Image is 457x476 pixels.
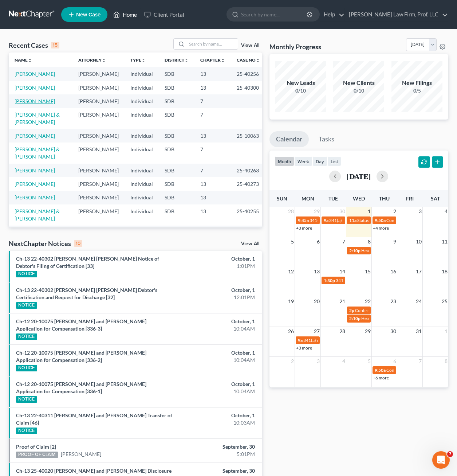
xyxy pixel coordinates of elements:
td: Individual [125,164,159,177]
div: NOTICE [16,302,37,309]
div: October, 1 [180,412,255,419]
div: 1:01PM [180,262,255,270]
span: 17 [415,267,422,276]
div: 10:04AM [180,388,255,395]
span: 28 [287,207,295,216]
span: 341(a) meeting for [PERSON_NAME] [303,338,374,343]
span: 30 [390,327,397,336]
a: Case Nounfold_more [237,57,260,63]
div: 12:01PM [180,294,255,301]
span: 1:30p [324,278,335,283]
a: [PERSON_NAME] Law Firm, Prof. LLC [345,8,448,21]
div: 10:04AM [180,356,255,364]
a: Ch-12 20-10075 [PERSON_NAME] and [PERSON_NAME] Application for Compensation [336-3] [16,318,146,332]
td: Individual [125,94,159,108]
span: 9a [324,218,328,223]
div: New Clients [333,79,384,87]
a: [PERSON_NAME] & [PERSON_NAME] [15,112,60,125]
div: 0/10 [275,87,326,94]
div: NextChapter Notices [9,239,82,248]
div: 10 [74,240,82,247]
td: [PERSON_NAME] [72,226,125,246]
span: 24 [415,297,422,306]
td: SDB [159,204,194,225]
td: SDB [159,129,194,143]
span: Sat [431,195,440,202]
td: Individual [125,191,159,204]
a: Home [110,8,141,21]
a: Districtunfold_more [165,57,189,63]
div: 0/10 [333,87,384,94]
span: Tue [328,195,338,202]
a: [PERSON_NAME] [15,181,55,187]
span: 6 [316,237,320,246]
div: NOTICE [16,428,37,434]
td: SDB [159,67,194,81]
span: 2 [290,357,295,366]
span: 11 [441,237,448,246]
span: 8 [367,237,371,246]
span: 12 [287,267,295,276]
span: 31 [415,327,422,336]
span: 2 [393,207,397,216]
a: [PERSON_NAME] [15,85,55,91]
div: 15 [51,42,59,48]
td: [PERSON_NAME] [72,164,125,177]
span: 1 [444,327,448,336]
span: 13 [313,267,320,276]
td: SDB [159,164,194,177]
span: 15 [364,267,371,276]
td: SDB [159,108,194,129]
span: 19 [287,297,295,306]
span: Sun [277,195,287,202]
button: month [275,156,294,166]
div: PROOF OF CLAIM [16,452,58,458]
td: Individual [125,226,159,246]
span: Mon [302,195,314,202]
span: 26 [287,327,295,336]
span: 10 [415,237,422,246]
a: [PERSON_NAME] & [PERSON_NAME] [15,146,60,160]
span: 7 [447,451,453,457]
span: Thu [379,195,390,202]
span: 7 [418,357,422,366]
a: +3 more [296,345,312,351]
a: [PERSON_NAME] [15,71,55,77]
button: list [327,156,341,166]
span: 14 [339,267,346,276]
span: 29 [364,327,371,336]
td: 13 [194,81,231,94]
span: 18 [441,267,448,276]
td: [PERSON_NAME] [72,94,125,108]
span: 7 [342,237,346,246]
span: 20 [313,297,320,306]
td: Individual [125,204,159,225]
a: [PERSON_NAME] [61,450,101,458]
div: Recent Cases [9,41,59,50]
a: +6 more [373,375,389,381]
td: 25-40263 [231,164,266,177]
div: NOTICE [16,333,37,340]
td: SDB [159,177,194,191]
td: SDB [159,226,194,246]
td: 13 [194,67,231,81]
a: Nameunfold_more [15,57,32,63]
span: Hearing for [PERSON_NAME] Farms, GP [361,248,438,253]
td: 25-40300 [231,81,266,94]
a: Calendar [269,131,309,147]
span: 30 [339,207,346,216]
td: Individual [125,129,159,143]
a: +3 more [296,225,312,231]
td: [PERSON_NAME] [72,204,125,225]
i: unfold_more [102,58,106,63]
div: September, 30 [180,443,255,450]
a: [PERSON_NAME] [15,194,55,200]
td: SDB [159,143,194,163]
a: Attorneyunfold_more [78,57,106,63]
td: Individual [125,67,159,81]
span: 16 [390,267,397,276]
td: SDB [159,81,194,94]
a: Ch-13 22-40302 [PERSON_NAME] [PERSON_NAME] Notice of Debtor's Filing of Certification [33] [16,255,159,269]
span: Wed [353,195,365,202]
span: 22 [364,297,371,306]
